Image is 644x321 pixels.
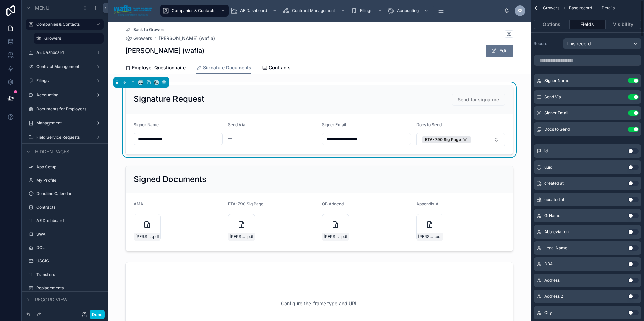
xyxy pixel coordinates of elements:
span: This record [566,40,591,47]
span: Docs to Send [544,127,570,132]
span: Base record [569,5,592,11]
label: My Profile [36,178,100,183]
label: Record [534,41,560,46]
a: Contracts [262,62,291,75]
span: uuid [544,165,552,170]
a: Growers [125,35,152,42]
span: Companies & Contacts [172,8,215,13]
label: Replacements [36,285,100,291]
span: Contract Management [292,8,335,13]
label: Documents for Employers [36,106,100,112]
span: Abbreviation [544,229,569,235]
span: Send Via [544,94,561,100]
span: id [544,148,548,154]
span: Contracts [269,64,291,71]
button: Unselect 4 [422,136,471,143]
span: Signer Name [134,122,159,127]
span: Legal Name [544,245,567,251]
label: Contract Management [36,64,90,69]
a: Companies & Contacts [160,5,229,17]
label: DOL [36,245,100,250]
button: Done [90,310,105,319]
label: Accounting [36,92,90,98]
a: Filings [349,5,386,17]
span: Signer Email [544,110,568,116]
a: [PERSON_NAME] (wafla) [159,35,215,42]
span: Menu [35,5,49,11]
span: Details [602,5,615,11]
button: Visibility [606,20,641,29]
label: Transfers [36,272,100,277]
a: Employer Questionnaire [125,62,186,75]
a: Signature Documents [196,62,251,74]
label: Field Service Requests [36,135,90,140]
span: AE Dashboard [240,8,267,13]
h1: [PERSON_NAME] (wafla) [125,46,204,56]
label: App Setup [36,164,100,170]
span: Filings [360,8,372,13]
button: Select Button [416,133,505,146]
a: Contract Management [281,5,349,17]
label: Filings [36,78,90,83]
a: Accounting [386,5,432,17]
button: Fields [570,20,605,29]
button: This record [563,38,641,49]
label: AE Dashboard [36,50,90,55]
label: Contracts [36,205,100,210]
span: Signature Documents [203,64,251,71]
span: Signer Name [544,78,569,83]
span: City [544,310,552,315]
label: SWA [36,231,100,237]
span: SS [517,8,523,13]
label: Deadline Calendar [36,191,100,197]
h2: Signature Request [134,94,204,104]
img: App logo [113,5,152,16]
span: Back to Growers [133,27,165,32]
span: ETA-790 Sig Page [425,137,461,142]
label: Companies & Contacts [36,22,90,27]
span: Send Via [228,122,245,127]
span: Address 2 [544,294,563,299]
span: Address [544,278,560,283]
button: Options [534,20,570,29]
span: created at [544,181,564,186]
a: Back to Growers [125,27,165,32]
label: USCIS [36,258,100,264]
span: Hidden pages [35,148,69,155]
label: Management [36,120,90,126]
button: Edit [486,45,513,57]
span: Accounting [397,8,419,13]
span: Record view [35,296,68,303]
span: DBA [544,261,553,267]
span: Growers [133,35,152,42]
span: Growers [543,5,559,11]
span: -- [228,135,232,142]
div: scrollable content [158,3,504,18]
a: AE Dashboard [229,5,281,17]
label: Growers [44,36,100,41]
span: Docs to Send [416,122,442,127]
span: Employer Questionnaire [132,64,186,71]
span: GrName [544,213,560,218]
label: AE Dashboard [36,218,100,223]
